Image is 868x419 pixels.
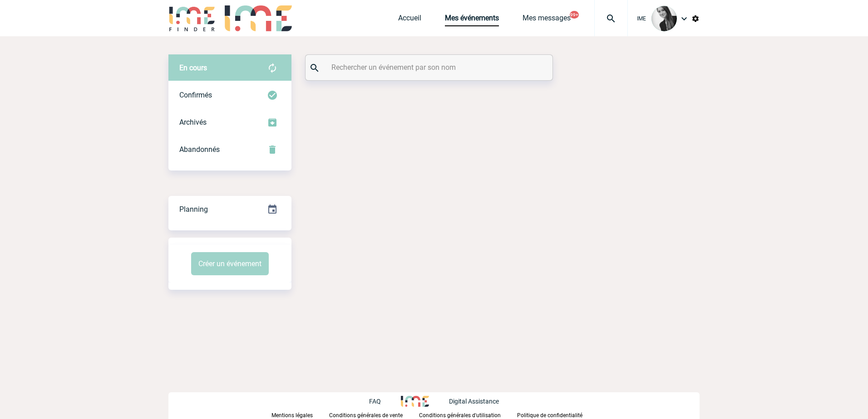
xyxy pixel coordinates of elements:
[449,398,499,405] p: Digital Assistance
[445,14,499,26] a: Mes événements
[271,412,313,419] p: Mentions légales
[168,136,291,163] div: Retrouvez ici tous vos événements annulés
[179,91,212,99] span: Confirmés
[369,398,381,405] p: FAQ
[271,410,329,419] a: Mentions légales
[419,412,501,419] p: Conditions générales d'utilisation
[401,396,429,407] img: http://www.idealmeetingsevents.fr/
[329,410,419,419] a: Conditions générales de vente
[168,196,291,223] div: Retrouvez ici tous vos événements organisés par date et état d'avancement
[329,412,403,419] p: Conditions générales de vente
[570,11,579,19] button: 99+
[517,410,597,419] a: Politique de confidentialité
[637,15,646,22] span: IME
[168,109,291,136] div: Retrouvez ici tous les événements que vous avez décidé d'archiver
[517,412,582,419] p: Politique de confidentialité
[168,195,291,222] a: Planning
[419,410,517,419] a: Conditions générales d'utilisation
[523,14,571,26] a: Mes messages
[651,6,677,31] img: 101050-0.jpg
[179,63,207,72] span: En cours
[369,396,401,405] a: FAQ
[168,54,291,82] div: Retrouvez ici tous vos évènements avant confirmation
[168,5,216,31] img: IME-Finder
[329,61,531,74] input: Rechercher un événement par son nom
[191,252,269,275] button: Créer un événement
[179,205,208,214] span: Planning
[398,14,421,26] a: Accueil
[179,118,207,127] span: Archivés
[179,145,220,154] span: Abandonnés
